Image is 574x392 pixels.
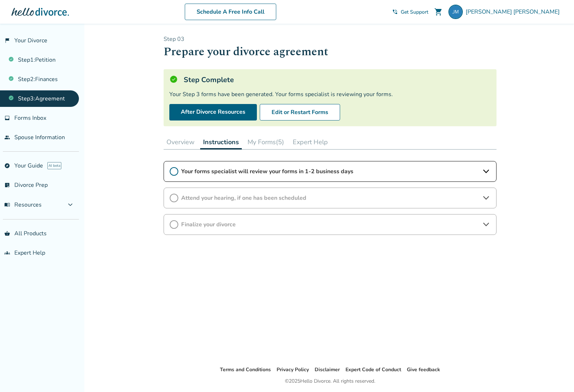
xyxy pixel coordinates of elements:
a: Privacy Policy [277,366,309,373]
span: Forms Inbox [14,114,46,122]
button: Expert Help [290,135,331,149]
span: list_alt_check [4,182,10,188]
h5: Step Complete [184,75,234,85]
span: groups [4,250,10,256]
span: phone_in_talk [392,9,398,15]
span: people [4,134,10,140]
a: After Divorce Resources [169,104,257,121]
div: Your Step 3 forms have been generated. Your forms specialist is reviewing your forms. [169,90,491,98]
a: phone_in_talkGet Support [392,9,428,15]
div: © 2025 Hello Divorce. All rights reserved. [285,377,375,386]
span: shopping_cart [434,8,443,16]
a: Terms and Conditions [220,366,271,373]
span: Finalize your divorce [181,221,479,228]
span: [PERSON_NAME] [PERSON_NAME] [466,8,563,16]
span: AI beta [47,162,61,169]
span: inbox [4,115,10,121]
a: Schedule A Free Info Call [185,4,276,20]
iframe: Chat Widget [538,358,574,392]
p: Step 0 3 [164,35,497,43]
span: Attend your hearing, if one has been scheduled [181,194,479,202]
span: expand_more [66,200,75,209]
span: flag_2 [4,38,10,43]
span: Resources [4,201,42,209]
span: menu_book [4,202,10,208]
li: Give feedback [407,365,440,374]
button: Edit or Restart Forms [260,104,340,121]
span: Get Support [401,9,428,15]
button: My Forms(5) [245,135,287,149]
h1: Prepare your divorce agreement [164,43,497,61]
button: Overview [164,135,197,149]
li: Disclaimer [315,365,340,374]
a: Expert Code of Conduct [345,366,401,373]
span: explore [4,163,10,169]
span: shopping_basket [4,231,10,236]
img: jmatt.mckillop@gmail.com [448,5,463,19]
span: Your forms specialist will review your forms in 1-2 business days [181,167,479,175]
button: Instructions [200,135,242,150]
